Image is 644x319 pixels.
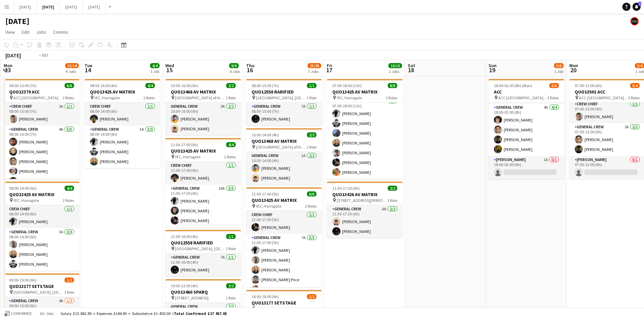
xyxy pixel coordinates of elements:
a: Comms [50,28,71,36]
button: [DATE] [14,0,37,14]
button: [DATE] [60,0,83,14]
button: [DATE] [37,0,60,14]
a: Edit [19,28,32,36]
a: View [3,28,18,36]
h1: [DATE] [5,16,29,26]
span: All jobs [39,311,55,316]
a: 1 [633,3,641,11]
span: Jobs [36,29,46,35]
app-user-avatar: KONNECT HQ [630,17,639,25]
a: Jobs [33,28,49,36]
div: [DATE] [5,52,21,59]
button: [DATE] [83,0,106,14]
span: Comms [53,29,68,35]
span: View [5,29,15,35]
button: Confirmed [3,310,33,317]
span: Total Confirmed £17 457.65 [174,311,227,316]
span: Edit [22,29,29,35]
div: Salary £15 862.85 + Expenses £144.80 + Subsistence £1 450.00 = [61,311,227,316]
span: Confirmed [11,311,32,316]
span: 1 [638,2,641,6]
div: BST [42,53,49,58]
